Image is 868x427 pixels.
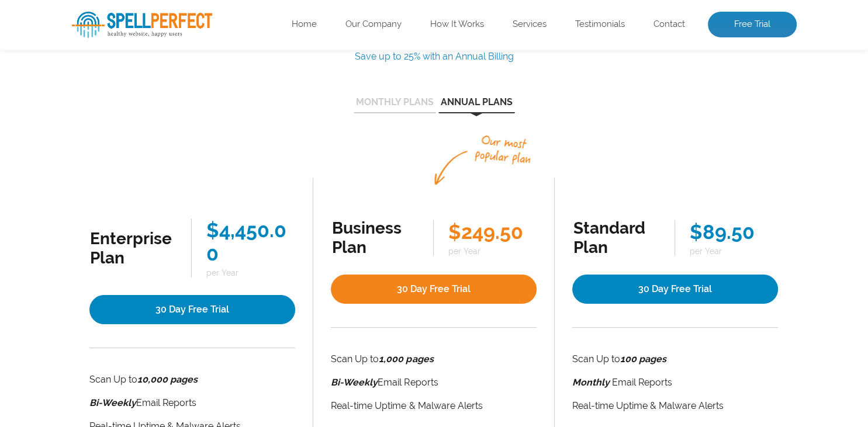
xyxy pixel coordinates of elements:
a: Home [292,19,317,30]
a: How It Works [430,19,484,30]
li: Real-time Uptime & Malware Alerts [572,398,778,414]
div: Enterprise Plan [90,229,177,268]
a: 30 Day Free Trial [89,295,296,324]
button: Monthly Plans [354,98,436,113]
span: per Year [690,247,777,256]
li: Scan Up to [572,351,778,367]
img: SpellPerfect [72,12,212,38]
span: Save up to 25% with an Annual Billing [355,51,514,62]
a: Contact [653,19,685,30]
strong: Monthly [572,377,610,388]
i: Bi-Weekly [89,397,136,408]
div: $249.50 [448,220,536,244]
div: Standard Plan [573,218,660,257]
li: Real-time Uptime & Malware Alerts [331,398,537,414]
li: Email Reports [572,374,778,391]
a: 30 Day Free Trial [331,275,537,304]
span: per Year [206,268,294,277]
div: Business Plan [332,218,419,257]
strong: 100 pages [620,353,666,364]
div: $89.50 [690,220,777,244]
button: Annual Plans [438,98,515,113]
i: Bi-Weekly [331,377,378,388]
a: Testimonials [575,19,625,30]
div: $4,450.00 [206,218,294,265]
a: Our Company [345,19,402,30]
li: Scan Up to [331,351,537,367]
strong: 1,000 pages [379,353,433,364]
span: per Year [448,247,536,256]
a: Free Trial [708,12,797,37]
a: 30 Day Free Trial [572,275,778,304]
a: Services [513,19,547,30]
li: Scan Up to [89,372,296,388]
li: Email Reports [89,395,296,411]
li: Email Reports [331,374,537,391]
strong: 10,000 pages [137,374,198,385]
